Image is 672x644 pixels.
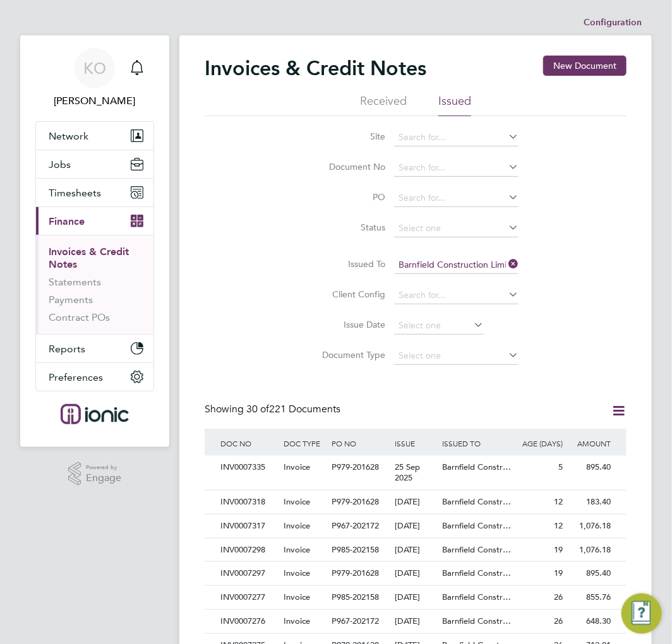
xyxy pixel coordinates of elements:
[567,456,614,479] div: 895.40
[217,539,280,562] div: INV0007298
[49,311,110,323] a: Contract POs
[443,462,512,472] span: Barnfield Constr…
[567,562,614,585] div: 895.40
[49,130,88,142] span: Network
[584,10,642,35] li: Configuration
[567,586,614,609] div: 855.76
[86,473,121,484] span: Engage
[49,158,71,170] span: Jobs
[443,616,512,626] span: Barnfield Constr…
[49,276,101,288] a: Statements
[621,593,662,634] button: Engage Resource Center
[394,317,484,335] input: Select one
[567,515,614,538] div: 1,076.18
[36,335,153,362] button: Reports
[284,496,310,507] span: Invoice
[567,429,614,474] div: AMOUNT (£)
[555,520,563,531] span: 12
[284,616,310,626] span: Invoice
[61,404,129,424] img: ionic-logo-retina.png
[313,289,385,300] label: Client Config
[392,539,439,562] div: [DATE]
[567,539,614,562] div: 1,076.18
[332,462,379,472] span: P979-201628
[392,586,439,609] div: [DATE]
[332,568,379,578] span: P979-201628
[217,491,280,514] div: INV0007318
[36,207,153,235] button: Finance
[443,496,512,507] span: Barnfield Constr…
[443,520,512,531] span: Barnfield Constr…
[392,562,439,585] div: [DATE]
[49,294,93,306] a: Payments
[313,258,385,270] label: Issued To
[35,93,154,109] span: Kirsty Owen
[394,189,519,207] input: Search for...
[36,122,153,150] button: Network
[313,191,385,203] label: PO
[332,520,379,531] span: P967-202172
[284,592,310,602] span: Invoice
[68,462,122,486] a: Powered byEngage
[394,159,519,177] input: Search for...
[205,56,426,81] h2: Invoices & Credit Notes
[392,610,439,633] div: [DATE]
[313,222,385,233] label: Status
[49,371,103,383] span: Preferences
[360,93,407,116] li: Received
[246,403,340,415] span: 221 Documents
[392,491,439,514] div: [DATE]
[394,287,519,304] input: Search for...
[394,256,519,274] input: Search for...
[49,187,101,199] span: Timesheets
[280,429,328,458] div: DOC TYPE
[392,429,439,474] div: ISSUE DATE
[443,592,512,602] span: Barnfield Constr…
[217,586,280,609] div: INV0007277
[392,515,439,538] div: [DATE]
[332,592,379,602] span: P985-202158
[49,343,85,355] span: Reports
[217,610,280,633] div: INV0007276
[313,349,385,361] label: Document Type
[555,496,563,507] span: 12
[205,403,343,416] div: Showing
[332,544,379,555] span: P985-202158
[394,347,519,365] input: Select one
[543,56,627,76] button: New Document
[36,235,153,334] div: Finance
[284,520,310,531] span: Invoice
[567,491,614,514] div: 183.40
[328,429,392,458] div: PO NO
[394,220,519,237] input: Select one
[35,404,154,424] a: Go to home page
[36,179,153,206] button: Timesheets
[284,462,310,472] span: Invoice
[86,462,121,473] span: Powered by
[438,93,471,116] li: Issued
[555,568,563,578] span: 19
[217,456,280,479] div: INV0007335
[217,562,280,585] div: INV0007297
[555,616,563,626] span: 26
[392,456,439,490] div: 25 Sep 2025
[332,616,379,626] span: P967-202172
[394,129,519,146] input: Search for...
[36,363,153,391] button: Preferences
[559,462,563,472] span: 5
[443,568,512,578] span: Barnfield Constr…
[555,544,563,555] span: 19
[36,150,153,178] button: Jobs
[217,429,280,458] div: DOC NO
[440,429,519,458] div: ISSUED TO
[519,429,566,458] div: AGE (DAYS)
[313,161,385,172] label: Document No
[313,131,385,142] label: Site
[49,215,85,227] span: Finance
[567,610,614,633] div: 648.30
[83,60,106,76] span: KO
[217,515,280,538] div: INV0007317
[332,496,379,507] span: P979-201628
[246,403,269,415] span: 30 of
[443,544,512,555] span: Barnfield Constr…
